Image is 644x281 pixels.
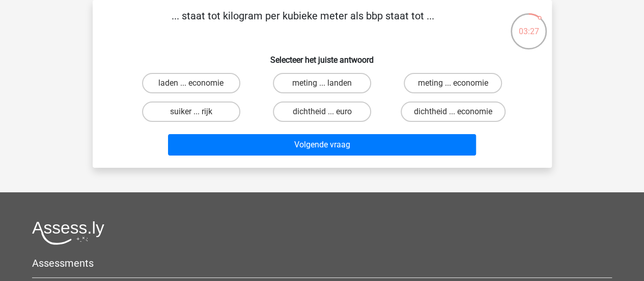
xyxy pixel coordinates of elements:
[404,73,502,93] label: meting ... economie
[32,221,104,245] img: Assessly logo
[32,257,612,269] h5: Assessments
[109,8,497,39] p: ... staat tot kilogram per kubieke meter als bbp staat tot ...
[401,101,506,122] label: dichtheid ... economie
[273,101,371,122] label: dichtheid ... euro
[273,73,371,93] label: meting ... landen
[142,101,240,122] label: suiker ... rijk
[142,73,240,93] label: laden ... economie
[109,47,536,65] h6: Selecteer het juiste antwoord
[510,12,548,38] div: 03:27
[168,134,476,156] button: Volgende vraag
